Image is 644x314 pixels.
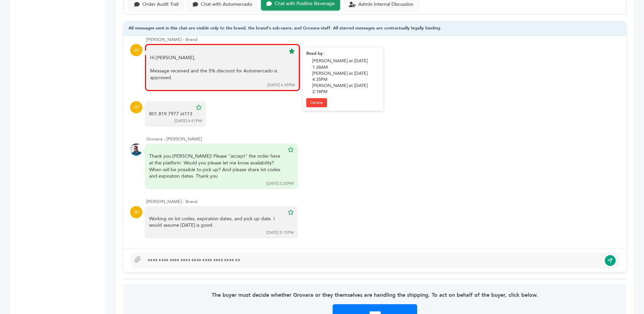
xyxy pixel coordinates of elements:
div: JH [130,206,142,218]
div: Order Audit Trail [142,2,178,7]
div: JH [130,44,142,56]
div: [DATE] 4:35PM [267,82,295,88]
a: Delete [306,98,327,107]
div: [PERSON_NAME] at [DATE] 1:28AM [312,58,380,70]
div: Chat with Automercado [201,2,252,7]
div: [PERSON_NAME] at [DATE] 4:35PM [312,70,380,83]
p: The buyer must decide whether Grovara or they themselves are handling the shipping. To act on beh... [144,291,606,299]
div: Working on lot codes, expiration dates, and pick up date. I would assume [DATE] is good. . [149,216,284,229]
div: [PERSON_NAME] at [DATE] 2:18PM [312,83,380,95]
strong: Read by: [306,50,324,57]
div: JH [130,101,142,113]
div: All messages sent in this chat are visible only to the brand, the brand's sub-users, and Grovara ... [123,21,626,36]
div: Admin Internal Discussion [358,2,413,7]
div: [DATE] 2:20PM [266,181,294,186]
div: Message received and the 5% discount for Automercado is approved. [150,68,285,81]
div: [PERSON_NAME] - Brand [146,199,620,205]
div: Hi [PERSON_NAME], [150,54,285,81]
div: [DATE] 4:41PM [174,118,202,124]
div: Grovara - [PERSON_NAME] [146,136,620,142]
div: Thank you [PERSON_NAME]! Please "accept" the order here at the platform. Would you please let me ... [149,153,284,179]
div: 801.819.7977 xt113 [149,111,192,117]
div: [DATE] 5:15PM [266,230,294,235]
div: Chat with Positive Beverage [275,1,335,7]
div: [PERSON_NAME] - Brand [146,37,620,43]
